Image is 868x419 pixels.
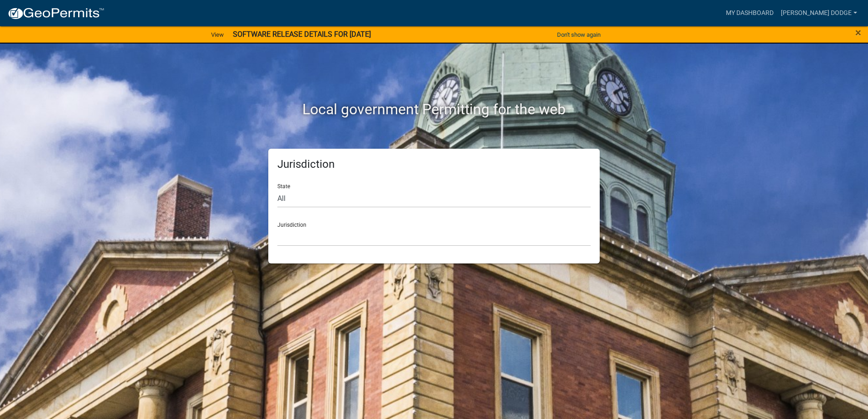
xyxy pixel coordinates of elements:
[855,26,861,39] span: ×
[182,101,686,118] h2: Local government Permitting for the web
[553,27,604,42] button: Don't show again
[722,5,777,22] a: My Dashboard
[233,30,371,39] strong: SOFTWARE RELEASE DETAILS FOR [DATE]
[855,27,861,38] button: Close
[277,158,591,171] h5: Jurisdiction
[207,27,227,42] a: View
[777,5,861,22] a: [PERSON_NAME] Dodge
